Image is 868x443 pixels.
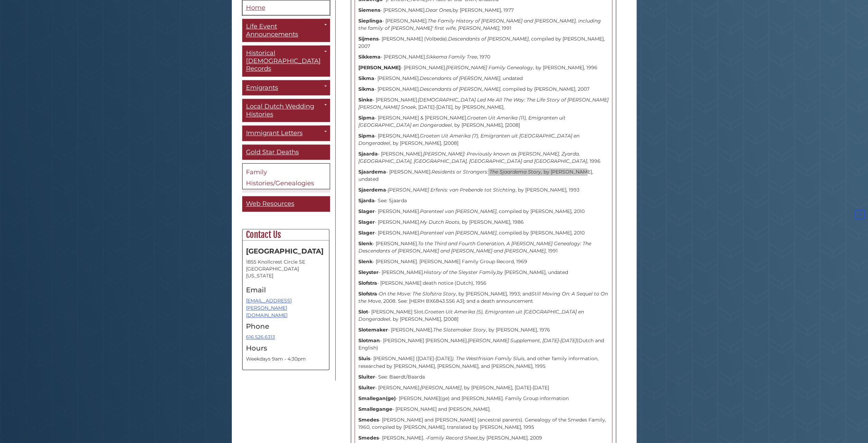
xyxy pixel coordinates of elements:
[358,169,386,175] strong: Sjaardema
[358,269,609,276] p: - [PERSON_NAME]. by [PERSON_NAME], undated
[431,169,541,175] i: Residents or Strangers: The Sjaardema Story
[358,395,609,402] p: - [PERSON_NAME](ge) and [PERSON_NAME]. Family Group information
[358,18,601,31] i: The Family History of [PERSON_NAME] and [PERSON_NAME], including the family of [PERSON_NAME]' fir...
[242,46,330,77] a: Historical [DEMOGRAPHIC_DATA] Records
[358,416,379,423] strong: Smedes
[379,291,456,297] i: On the Move: The Slofstra Story
[358,405,609,413] p: - [PERSON_NAME] and [PERSON_NAME].
[358,219,375,225] strong: Slager
[358,355,370,362] strong: Sluis
[358,197,609,204] p: - See: Sjaarda
[358,240,591,254] i: To the Third and Fourth Generation, A [PERSON_NAME] Genealogy: The Descendants of [PERSON_NAME] a...
[358,280,609,287] p: - [PERSON_NAME] death notice (Dutch), 1956
[358,96,609,111] p: - [PERSON_NAME]. , [DATE]-[DATE], by [PERSON_NAME],
[246,50,321,73] span: Historical [DEMOGRAPHIC_DATA] Records
[358,219,609,226] p: - [PERSON_NAME]. , by [PERSON_NAME], 1986
[388,187,515,193] i: [PERSON_NAME] Erfenis: van Prebende tot Stichting
[358,434,609,441] p: - [PERSON_NAME]. - by [PERSON_NAME], 2009
[358,406,392,412] strong: Smallegange
[358,337,380,344] strong: Slotman
[246,258,326,279] address: 1855 Knollcrest Circle SE [GEOGRAPHIC_DATA][US_STATE]
[446,64,533,71] i: [PERSON_NAME] Family Genealogy
[358,309,368,315] strong: Slot
[452,355,524,362] i: ). The Westfrisian Family Sluis
[246,84,278,91] span: Emigrants
[358,230,375,236] strong: Slager
[424,269,497,275] i: History of the Sleyster Family,
[358,36,378,42] strong: Sijmens
[358,64,401,71] strong: [PERSON_NAME]
[358,75,374,81] strong: Sikma
[242,80,330,96] a: Emigrants
[358,151,378,157] strong: Sjaarda
[358,240,373,247] strong: Slenk
[246,148,299,156] span: Gold Star Deaths
[448,36,529,42] i: Descendants of [PERSON_NAME]
[358,434,379,441] strong: Smedes
[358,168,609,183] p: - [PERSON_NAME]. , by [PERSON_NAME], undated
[358,355,609,370] p: - [PERSON_NAME] ([DATE]-[DATE] , and other family information, researched by [PERSON_NAME], [PERS...
[358,35,609,50] p: - [PERSON_NAME] (Volbeda). , compiled by [PERSON_NAME], 2007
[358,308,609,323] p: - [PERSON_NAME] Slot. , by [PERSON_NAME], [2008]
[358,416,609,431] p: - [PERSON_NAME] and [PERSON_NAME] (ancestral parents). Genealogy of the Smedes Family, 1960, comp...
[358,133,375,139] strong: Sipma
[358,114,609,129] p: - [PERSON_NAME] & [PERSON_NAME]. , by [PERSON_NAME], [2008]
[358,97,609,110] i: [DEMOGRAPHIC_DATA] Led Me All The Way: The Life Story of [PERSON_NAME] [PERSON_NAME] Snoek
[358,115,375,121] strong: Sipma
[426,7,453,13] i: Dear Ones,
[358,7,609,14] p: - [PERSON_NAME]. by [PERSON_NAME], 1977
[358,97,373,103] strong: Sinke
[358,132,609,147] p: - [PERSON_NAME]. , by [PERSON_NAME], [2008]
[468,337,577,344] i: [PERSON_NAME] Supplement, [DATE]-[DATE]
[358,133,579,146] i: Groeten Uit Amerika (7), Emigranten uit [GEOGRAPHIC_DATA] en Dongeradeel
[358,269,378,275] strong: Sleyster
[246,355,326,363] p: Weekdays 9am - 4:30pm
[358,291,377,297] strong: Slofstra
[242,196,330,212] a: Web Resources
[358,53,609,61] p: - [PERSON_NAME]. , 1970
[358,150,609,165] p: - [PERSON_NAME]. , 1996
[358,186,609,194] p: - , by [PERSON_NAME], 1993
[358,64,609,71] p: - [PERSON_NAME]. , by [PERSON_NAME], 1996
[420,208,496,214] i: Parenteel van [PERSON_NAME]
[358,240,609,255] p: - [PERSON_NAME]. , 1991
[420,219,459,225] i: My Dutch Roots
[358,373,375,380] strong: Sluiter
[246,247,323,255] strong: [GEOGRAPHIC_DATA]
[358,18,382,24] strong: Sieplinga
[358,208,609,215] p: - [PERSON_NAME]. , compiled by [PERSON_NAME], 2010
[420,75,500,81] i: Descendants of [PERSON_NAME]
[358,208,375,214] strong: Slager
[246,334,275,340] a: 616.526.6313
[358,395,396,401] strong: Smallegan(ge)
[246,23,298,38] span: Life Event Announcements
[358,309,584,322] i: Groeten Uit Amerika (5), Emigranten uit [GEOGRAPHIC_DATA] en Dongeradeel
[358,229,609,237] p: - [PERSON_NAME]. , compiled by [PERSON_NAME], 2010
[242,126,330,141] a: Immigrant Letters
[358,384,609,391] p: - [PERSON_NAME]. , by [PERSON_NAME], [DATE]-[DATE]
[358,54,381,60] strong: Sikkema
[246,169,314,187] span: Family Histories/Genealogies
[426,54,477,60] i: Sikkema Family Tree
[242,99,330,122] a: Local Dutch Wedding Histories
[358,326,609,334] p: - [PERSON_NAME]. , by [PERSON_NAME], 1976
[242,19,330,42] a: Life Event Announcements
[246,298,292,318] a: [EMAIL_ADDRESS][PERSON_NAME][DOMAIN_NAME]
[358,7,380,13] strong: Siemens
[420,86,500,92] i: Descendants of [PERSON_NAME]
[358,258,373,265] strong: Slenk
[246,4,265,11] span: Home
[242,144,330,160] a: Gold Star Deaths
[358,384,375,390] strong: Sluiter
[242,163,330,189] a: Family Histories/Genealogies
[358,187,386,193] strong: Sjaerdema
[358,373,609,380] p: - See: Baerdt/Baarda
[358,290,609,305] p: - , by [PERSON_NAME], 1993; and , 2008. See: [HERH BX6843.S56 A3]; and a death announcement
[358,258,609,265] p: - [PERSON_NAME]. [PERSON_NAME] Family Group Record, 1969
[243,229,329,240] h2: Contact Us
[246,103,314,118] span: Local Dutch Wedding Histories
[358,75,609,82] p: - [PERSON_NAME]. , undated
[358,115,566,128] i: Groeten Uit Amerika (11), Emigranten uit [GEOGRAPHIC_DATA] en Dongeradeel
[246,322,326,330] h4: Phone
[358,291,608,304] i: Still Moving On: A Sequel to On the Move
